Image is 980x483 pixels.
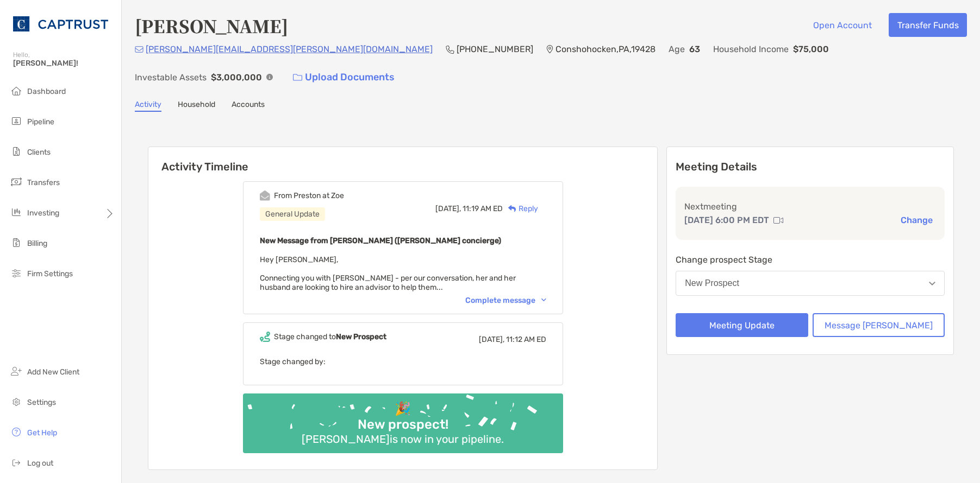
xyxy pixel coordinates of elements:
span: [PERSON_NAME]! [13,59,115,68]
span: Hey [PERSON_NAME], Connecting you with [PERSON_NAME] - per our conversation, her and her husband ... [260,255,516,292]
div: General Update [260,207,325,221]
img: clients icon [10,145,23,158]
button: New Prospect [676,271,945,296]
p: [DATE] 6:00 PM EDT [684,213,769,227]
img: communication type [773,216,783,225]
p: 63 [689,42,700,56]
a: Household [178,100,215,112]
p: $3,000,000 [211,71,262,84]
img: Confetti [243,393,563,444]
img: Event icon [260,332,270,342]
img: CAPTRUST Logo [13,4,108,43]
div: New Prospect [685,278,739,288]
img: settings icon [10,395,23,408]
p: Change prospect Stage [676,253,945,266]
img: firm-settings icon [10,266,23,279]
span: Billing [27,239,47,248]
div: Stage changed to [274,332,386,341]
img: Open dropdown arrow [929,282,935,285]
b: New Message from [PERSON_NAME] ([PERSON_NAME] concierge) [260,236,501,245]
b: New Prospect [336,332,386,341]
span: Settings [27,398,56,407]
img: get-help icon [10,425,23,438]
p: Household Income [713,42,789,56]
img: Info Icon [266,74,273,80]
div: From Preston at Zoe [274,191,344,200]
img: logout icon [10,456,23,469]
span: Get Help [27,428,57,437]
img: transfers icon [10,175,23,188]
span: Dashboard [27,87,66,96]
span: Log out [27,459,53,468]
span: 11:19 AM ED [463,204,503,213]
p: Stage changed by: [260,355,546,368]
p: Next meeting [684,200,936,213]
button: Transfer Funds [889,13,967,37]
h4: [PERSON_NAME] [135,13,288,38]
div: New prospect! [353,417,453,433]
span: Add New Client [27,367,79,377]
img: billing icon [10,236,23,249]
span: [DATE], [479,335,504,344]
div: [PERSON_NAME] is now in your pipeline. [297,433,508,446]
img: button icon [293,74,302,81]
p: [PERSON_NAME][EMAIL_ADDRESS][PERSON_NAME][DOMAIN_NAME] [146,42,433,56]
a: Accounts [232,100,265,112]
button: Open Account [804,13,880,37]
button: Change [897,214,936,226]
p: [PHONE_NUMBER] [457,42,533,56]
img: Reply icon [508,205,516,212]
img: Location Icon [546,45,553,54]
div: 🎉 [390,401,415,417]
p: Age [669,42,685,56]
span: Investing [27,208,59,218]
img: Event icon [260,190,270,201]
div: Complete message [465,296,546,305]
span: Pipeline [27,117,54,126]
button: Meeting Update [676,313,808,337]
button: Message [PERSON_NAME] [813,313,945,337]
p: Meeting Details [676,160,945,174]
a: Upload Documents [286,66,402,89]
span: Clients [27,148,51,157]
img: add_new_client icon [10,365,23,378]
div: Reply [503,203,538,214]
img: Chevron icon [541,298,546,302]
span: [DATE], [435,204,461,213]
a: Activity [135,100,161,112]
span: Firm Settings [27,269,73,278]
img: Phone Icon [446,45,454,54]
span: Transfers [27,178,60,187]
p: Investable Assets [135,71,207,84]
p: Conshohocken , PA , 19428 [555,42,656,56]
img: dashboard icon [10,84,23,97]
p: $75,000 [793,42,829,56]
img: Email Icon [135,46,143,53]
h6: Activity Timeline [148,147,657,173]
img: pipeline icon [10,115,23,128]
img: investing icon [10,206,23,219]
span: 11:12 AM ED [506,335,546,344]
